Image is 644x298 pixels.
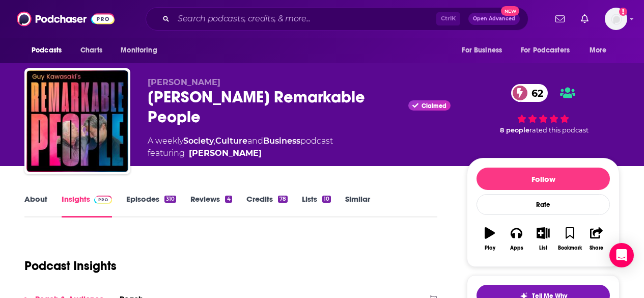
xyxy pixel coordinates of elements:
[590,245,603,251] div: Share
[322,196,331,203] div: 10
[529,126,589,134] span: rated this podcast
[477,168,610,190] button: Follow
[302,194,331,218] a: Lists10
[501,6,519,16] span: New
[189,147,262,159] a: Guy Kawasaki
[32,43,62,58] span: Podcasts
[345,194,370,218] a: Similar
[619,8,627,16] svg: Add a profile image
[126,194,176,218] a: Episodes310
[583,221,610,257] button: Share
[521,43,570,58] span: For Podcasters
[551,10,569,28] a: Show notifications dropdown
[605,8,627,30] span: Logged in as megcassidy
[556,221,583,257] button: Bookmark
[214,136,215,146] span: ,
[94,196,112,204] img: Podchaser Pro
[468,13,520,25] button: Open AdvancedNew
[539,245,547,251] div: List
[510,245,523,251] div: Apps
[473,16,515,21] span: Open Advanced
[174,11,436,27] input: Search podcasts, credits, & more...
[477,194,610,215] div: Rate
[521,84,548,102] span: 62
[146,7,528,31] div: Search podcasts, credits, & more...
[183,136,214,146] a: Society
[436,12,460,25] span: Ctrl K
[190,194,232,218] a: Reviews4
[263,136,300,146] a: Business
[164,196,176,203] div: 310
[503,221,529,257] button: Apps
[148,77,220,87] span: [PERSON_NAME]
[215,136,247,146] a: Culture
[477,221,503,257] button: Play
[455,41,515,60] button: open menu
[80,43,102,58] span: Charts
[530,221,556,257] button: List
[114,41,170,60] button: open menu
[74,41,108,60] a: Charts
[605,8,627,30] button: Show profile menu
[26,70,128,172] img: Guy Kawasaki's Remarkable People
[467,77,620,141] div: 62 8 peoplerated this podcast
[148,135,333,159] div: A weekly podcast
[462,43,502,58] span: For Business
[148,147,333,159] span: featuring
[500,126,529,134] span: 8 people
[247,136,263,146] span: and
[582,41,620,60] button: open menu
[246,194,288,218] a: Credits78
[24,194,47,218] a: About
[605,8,627,30] img: User Profile
[422,103,446,109] span: Claimed
[278,196,288,203] div: 78
[225,196,232,203] div: 4
[511,84,548,102] a: 62
[609,243,634,267] div: Open Intercom Messenger
[485,245,495,251] div: Play
[590,43,607,58] span: More
[577,10,593,28] a: Show notifications dropdown
[514,41,584,60] button: open menu
[121,43,157,58] span: Monitoring
[17,9,115,29] img: Podchaser - Follow, Share and Rate Podcasts
[24,258,117,274] h1: Podcast Insights
[62,194,112,218] a: InsightsPodchaser Pro
[558,245,582,251] div: Bookmark
[24,41,75,60] button: open menu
